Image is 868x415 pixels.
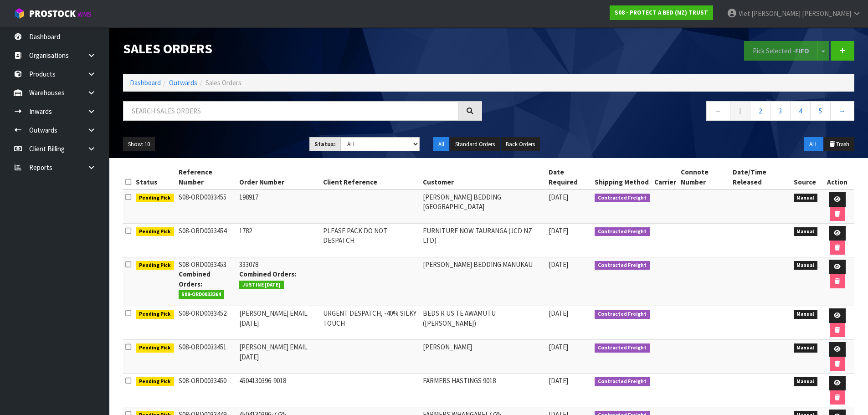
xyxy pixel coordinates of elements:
button: Trash [824,137,854,152]
span: Pending Pick [136,194,174,203]
span: [DATE] [549,193,568,201]
a: → [830,101,854,121]
a: S08 - PROTECT A BED (NZ) TRUST [610,5,713,20]
strong: Combined Orders: [179,270,211,288]
th: Customer [421,165,546,190]
a: 1 [730,101,750,121]
input: Search sales orders [123,101,458,121]
span: [DATE] [549,343,568,351]
button: Standard Orders [450,137,500,152]
td: [PERSON_NAME] EMAIL [DATE] [237,306,320,340]
span: [DATE] [549,376,568,385]
td: 333078 [237,257,320,306]
th: Source [791,165,820,190]
button: Pick Selected -FIFO [744,41,818,61]
span: Manual [794,343,818,353]
td: S08-ORD0033453 [176,257,237,306]
a: 5 [810,101,831,121]
button: Show: 10 [123,137,155,152]
td: 198917 [237,190,320,224]
td: [PERSON_NAME] [421,340,546,374]
td: [PERSON_NAME] BEDDING [GEOGRAPHIC_DATA] [421,190,546,224]
th: Date Required [546,165,593,190]
span: Manual [794,310,818,319]
a: ← [706,101,730,121]
span: Contracted Freight [595,194,650,203]
span: Sales Orders [205,78,241,87]
th: Action [820,165,854,190]
span: JUSTINE [DATE] [239,281,284,290]
span: Pending Pick [136,377,174,386]
span: Manual [794,261,818,270]
th: Status [134,165,176,190]
h1: Sales Orders [123,41,482,56]
span: Manual [794,377,818,386]
a: 3 [770,101,791,121]
th: Carrier [652,165,678,190]
span: [PERSON_NAME] [802,9,851,18]
td: [PERSON_NAME] EMAIL [DATE] [237,340,320,374]
th: Date/Time Released [730,165,791,190]
span: [DATE] [549,226,568,235]
span: Pending Pick [136,261,174,270]
strong: Combined Orders: [239,270,296,278]
span: Contracted Freight [595,377,650,386]
th: Connote Number [678,165,730,190]
td: S08-ORD0033451 [176,340,237,374]
td: S08-ORD0033455 [176,190,237,224]
span: Contracted Freight [595,310,650,319]
strong: Status: [314,140,336,148]
td: S08-ORD0033450 [176,374,237,407]
strong: FIFO [795,46,809,55]
td: FARMERS HASTINGS 9018 [421,374,546,407]
a: Dashboard [130,78,161,87]
span: S08-ORD0033364 [179,290,225,299]
td: BEDS R US TE AWAMUTU ([PERSON_NAME]) [421,306,546,340]
span: Contracted Freight [595,261,650,270]
span: [DATE] [549,260,568,269]
a: Outwards [169,78,197,87]
small: WMS [77,10,92,19]
td: [PERSON_NAME] BEDDING MANUKAU [421,257,546,306]
span: Manual [794,194,818,203]
a: 2 [750,101,770,121]
a: 4 [790,101,811,121]
span: Pending Pick [136,227,174,236]
td: PLEASE PACK DO NOT DESPATCH [321,224,421,257]
strong: S08 - PROTECT A BED (NZ) TRUST [615,9,708,16]
td: S08-ORD0033452 [176,306,237,340]
th: Client Reference [321,165,421,190]
span: Viet [PERSON_NAME] [739,9,801,18]
span: Contracted Freight [595,227,650,236]
img: cube-alt.png [14,8,25,19]
button: ALL [804,137,823,152]
span: Contracted Freight [595,343,650,353]
th: Reference Number [176,165,237,190]
nav: Page navigation [496,101,855,123]
span: ProStock [29,8,76,20]
span: Manual [794,227,818,236]
td: 1782 [237,224,320,257]
td: URGENT DESPATCH, -40% SILKY TOUCH [321,306,421,340]
th: Order Number [237,165,320,190]
td: 4504130396-9018 [237,374,320,407]
span: Pending Pick [136,343,174,353]
td: FURNITURE NOW TAURANGA (JCD NZ LTD) [421,224,546,257]
button: All [433,137,449,152]
td: S08-ORD0033454 [176,224,237,257]
span: Pending Pick [136,310,174,319]
span: [DATE] [549,309,568,318]
button: Back Orders [501,137,540,152]
th: Shipping Method [592,165,652,190]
